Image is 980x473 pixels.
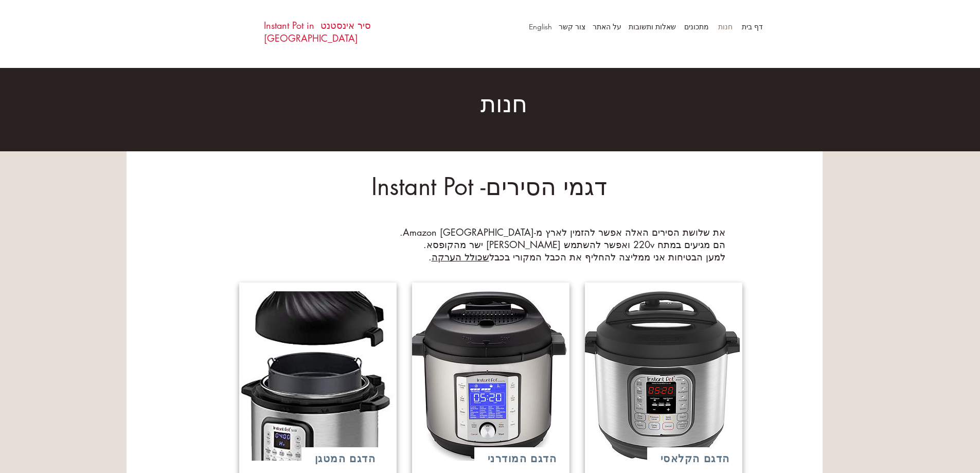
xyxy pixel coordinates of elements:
[524,19,557,34] a: English
[501,19,768,34] nav: אתר
[661,451,730,465] span: הדגם הקלאסי
[315,451,376,465] span: הדגם המטגן
[738,19,768,34] a: דף בית
[480,88,527,119] span: חנות
[488,451,557,465] span: הדגם המודרני
[432,251,489,263] a: שכולל הערקה
[429,251,725,263] span: למען הבטיחות אני ממליצה להחליף את הכבל המקורי בכבל .
[409,291,567,461] img: duo evo plus.jpg
[713,19,738,34] p: חנות
[557,19,591,34] a: צור קשר
[264,19,371,44] a: סיר אינסטנט Instant Pot in [GEOGRAPHIC_DATA]
[423,238,725,251] span: הם מגיעים במתח 220v ואפשר להשתמש [PERSON_NAME] ישר מהקופסא.
[254,172,725,202] h1: דגמי הסירים- Instant Pot​
[591,19,627,34] a: על האתר
[237,291,394,461] img: Instant Pot Duo Crisp.jpg
[582,291,740,461] img: duo 6l.jpg
[681,19,714,34] a: מתכונים
[737,19,768,34] p: דף בית
[714,19,738,34] a: חנות
[400,226,725,238] span: את שלושת הסירים האלה אפשר להזמין לארץ מ-Amazon [GEOGRAPHIC_DATA].
[623,19,681,34] p: שאלות ותשובות
[627,19,681,34] a: שאלות ותשובות
[554,19,591,34] p: צור קשר
[679,19,714,34] p: מתכונים
[587,19,627,34] p: על האתר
